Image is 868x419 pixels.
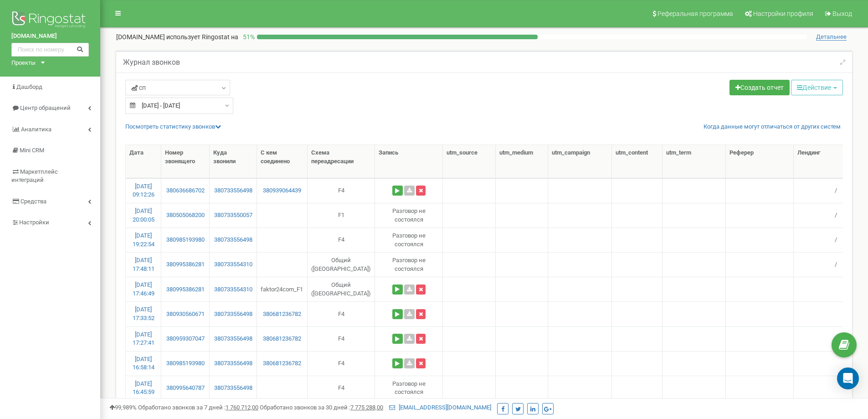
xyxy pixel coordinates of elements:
[443,145,496,178] th: utm_source
[213,335,253,343] a: 380733556498
[11,32,89,41] a: [DOMAIN_NAME]
[257,277,308,301] td: faktor24com_F1
[20,104,71,111] span: Центр обращений
[496,145,548,178] th: utm_medium
[835,212,837,218] span: /
[791,80,843,95] button: Действие
[308,252,375,277] td: Общий ([GEOGRAPHIC_DATA])
[123,58,180,67] h5: Журнал звонков
[165,285,205,294] a: 380995386281
[404,334,415,344] a: Скачать
[126,145,161,178] th: Дата
[11,43,89,57] input: Поиск по номеру
[213,384,253,393] a: 380733556498
[165,359,205,368] a: 380985193980
[416,358,426,368] button: Удалить запись
[308,203,375,228] td: F1
[213,236,253,244] a: 380733556498
[21,126,51,133] span: Аналитика
[161,145,210,178] th: Номер звонящего
[416,309,426,319] button: Удалить запись
[133,331,154,347] a: [DATE] 17:27:41
[837,367,859,389] div: Open Intercom Messenger
[133,232,154,248] a: [DATE] 19:22:54
[138,404,258,411] span: Обработано звонков за 7 дней :
[835,236,837,243] span: /
[213,186,253,195] a: 380733556498
[20,147,44,154] span: Mini CRM
[375,145,443,178] th: Запись
[133,306,154,321] a: [DATE] 17:33:52
[165,384,205,393] a: 380995640787
[389,404,491,411] a: [EMAIL_ADDRESS][DOMAIN_NAME]
[213,285,253,294] a: 380733554310
[308,178,375,203] td: F4
[704,123,841,131] a: Когда данные могут отличаться от других систем
[133,380,154,396] a: [DATE] 16:45:59
[133,356,154,371] a: [DATE] 16:58:14
[165,186,205,195] a: 380636686702
[11,59,36,67] div: Проекты
[548,145,612,178] th: utm_campaign
[404,285,415,295] a: Скачать
[832,10,852,17] span: Выход
[261,186,303,195] a: 380939064439
[657,10,733,17] span: Реферальная программа
[11,9,89,32] img: Ringostat logo
[133,257,154,272] a: [DATE] 17:48:11
[226,404,258,411] u: 1 760 712,00
[261,335,303,343] a: 380681236782
[165,260,205,269] a: 380995386281
[257,145,308,178] th: С кем соединено
[375,376,443,400] td: Разговор не состоялся
[612,145,663,178] th: utm_content
[260,404,383,411] span: Обработано звонков за 30 дней :
[11,168,58,184] span: Маркетплейс интеграций
[213,359,253,368] a: 380733556498
[261,359,303,368] a: 380681236782
[165,335,205,343] a: 380959307047
[213,310,253,319] a: 380733556498
[165,211,205,220] a: 380505068200
[308,145,375,178] th: Схема переадресации
[375,252,443,277] td: Разговор не состоялся
[416,186,426,196] button: Удалить запись
[404,358,415,368] a: Скачать
[308,351,375,376] td: F4
[261,310,303,319] a: 380681236782
[663,145,726,178] th: utm_term
[753,10,813,17] span: Настройки профиля
[213,260,253,269] a: 380733554310
[404,309,415,319] a: Скачать
[133,183,154,198] a: [DATE] 09:12:26
[308,301,375,326] td: F4
[726,145,794,178] th: Реферер
[404,186,415,196] a: Скачать
[416,334,426,344] button: Удалить запись
[308,277,375,301] td: Общий ([GEOGRAPHIC_DATA])
[308,376,375,400] td: F4
[21,198,46,205] span: Средства
[375,228,443,252] td: Разговор не состоялся
[416,285,426,295] button: Удалить запись
[116,32,238,41] p: [DOMAIN_NAME]
[133,281,154,297] a: [DATE] 17:46:49
[166,33,238,41] span: использует Ringostat на
[213,211,253,220] a: 380733550057
[816,33,847,41] span: Детальнее
[125,123,221,130] a: Посмотреть cтатистику звонков
[165,310,205,319] a: 380930560671
[375,203,443,228] td: Разговор не состоялся
[729,80,790,95] a: Создать отчет
[125,80,230,95] a: сп
[350,404,383,411] u: 7 775 288,00
[133,207,154,223] a: [DATE] 20:00:05
[210,145,257,178] th: Куда звонили
[835,261,837,268] span: /
[16,83,42,90] span: Дашборд
[109,404,137,411] span: 99,989%
[19,219,49,226] span: Настройки
[238,32,257,41] p: 51 %
[308,326,375,351] td: F4
[165,236,205,244] a: 380985193980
